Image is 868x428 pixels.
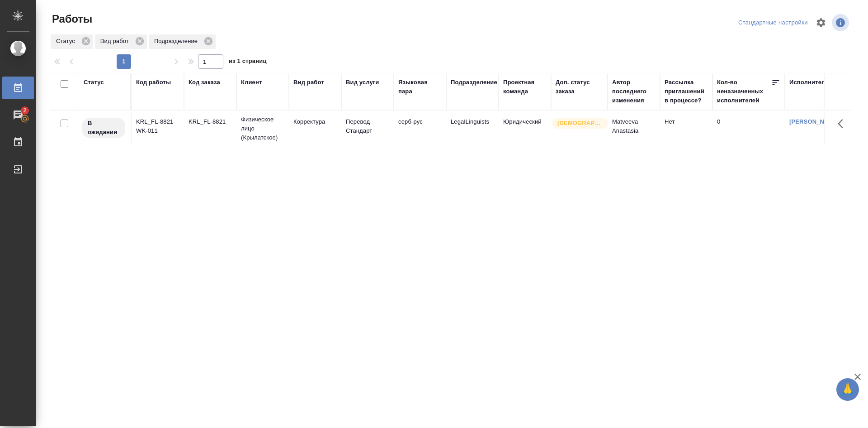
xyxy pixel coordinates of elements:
div: Доп. статус заказа [556,78,603,96]
div: Вид работ [293,78,324,87]
p: Корректура [293,117,337,126]
p: Статус [56,37,78,46]
div: Проектная команда [503,78,547,96]
p: [DEMOGRAPHIC_DATA] [557,119,603,128]
span: 🙏 [840,380,855,399]
div: Статус [51,34,93,49]
button: Здесь прячутся важные кнопки [832,113,854,135]
span: 2 [18,106,32,115]
span: Работы [50,12,92,26]
span: из 1 страниц [229,56,267,69]
div: Языковая пара [398,78,442,96]
div: Код заказа [189,78,220,87]
td: Matveeva Anastasia [608,113,660,144]
p: Подразделение [154,37,201,46]
a: 2 [2,104,34,126]
div: split button [736,16,810,30]
button: 🙏 [836,378,859,401]
div: Вид работ [95,34,147,49]
div: Клиент [241,78,262,87]
div: Подразделение [149,34,216,49]
td: Юридический [499,113,551,144]
td: KRL_FL-8821-WK-011 [132,113,184,144]
a: [PERSON_NAME] [789,118,840,125]
p: Перевод Стандарт [346,117,389,135]
td: серб-рус [394,113,446,144]
p: Вид работ [100,37,132,46]
div: Подразделение [451,78,497,87]
td: LegalLinguists [446,113,499,144]
td: 0 [712,113,785,144]
div: Автор последнего изменения [612,78,656,105]
div: Код работы [136,78,171,87]
div: KRL_FL-8821 [189,117,232,126]
span: Настроить таблицу [810,12,832,34]
span: Посмотреть информацию [832,14,851,31]
div: Вид услуги [346,78,379,87]
td: Нет [660,113,712,144]
div: Кол-во неназначенных исполнителей [717,78,771,105]
p: В ожидании [88,119,120,137]
div: Исполнитель назначен, приступать к работе пока рано [81,117,126,139]
div: Исполнитель [789,78,829,87]
p: Физическое лицо (Крылатское) [241,115,284,142]
div: Рассылка приглашений в процессе? [665,78,708,105]
div: Статус [84,78,104,87]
